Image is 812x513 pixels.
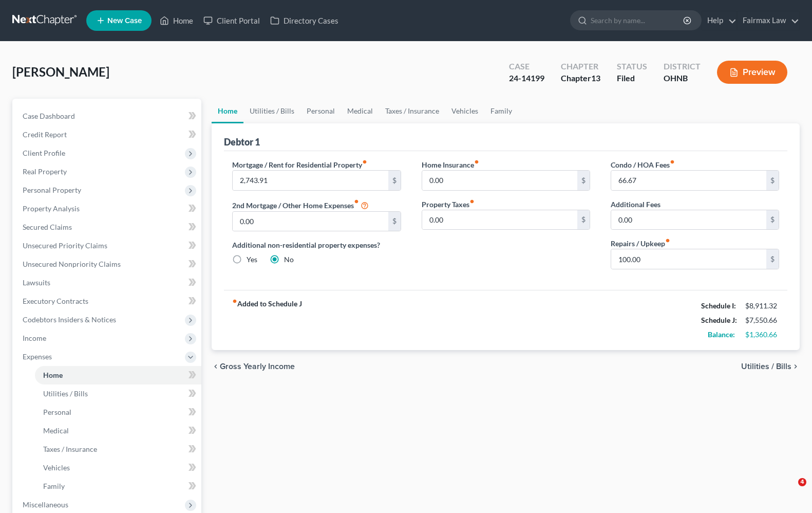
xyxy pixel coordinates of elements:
[198,11,265,30] a: Client Portal
[469,199,475,204] i: fiber_manual_record
[766,249,779,269] div: $
[212,362,295,371] button: chevron_left Gross Yearly Income
[422,210,577,230] input: --
[14,236,201,255] a: Unsecured Priority Claims
[388,171,401,190] div: $
[617,72,647,84] div: Filed
[766,171,779,190] div: $
[23,260,121,268] span: Unsecured Nonpriority Claims
[233,171,388,190] input: --
[14,273,201,292] a: Lawsuits
[577,171,590,190] div: $
[611,210,766,230] input: --
[798,478,806,486] span: 4
[484,99,518,123] a: Family
[23,500,68,509] span: Miscellaneous
[745,329,779,340] div: $1,360.66
[284,254,294,265] label: No
[23,241,107,250] span: Unsecured Priority Claims
[23,334,46,342] span: Income
[561,72,600,84] div: Chapter
[232,240,401,250] label: Additional non-residential property expenses?
[341,99,379,123] a: Medical
[23,278,50,287] span: Lawsuits
[23,186,81,194] span: Personal Property
[379,99,445,123] a: Taxes / Insurance
[23,315,116,324] span: Codebtors Insiders & Notices
[354,199,359,204] i: fiber_manual_record
[232,199,369,211] label: 2nd Mortgage / Other Home Expenses
[611,171,766,190] input: --
[717,61,787,84] button: Preview
[35,384,201,403] a: Utilities / Bills
[155,11,198,30] a: Home
[422,159,479,170] label: Home Insurance
[14,107,201,125] a: Case Dashboard
[611,238,670,249] label: Repairs / Upkeep
[232,299,237,304] i: fiber_manual_record
[701,316,737,324] strong: Schedule J:
[14,292,201,310] a: Executory Contracts
[561,61,600,72] div: Chapter
[791,362,800,371] i: chevron_right
[247,254,257,265] label: Yes
[224,136,260,148] div: Debtor 1
[243,99,300,123] a: Utilities / Bills
[745,301,779,311] div: $8,911.32
[23,167,67,176] span: Real Property
[12,64,109,79] span: [PERSON_NAME]
[591,73,600,83] span: 13
[474,159,479,164] i: fiber_manual_record
[43,408,71,416] span: Personal
[611,159,675,170] label: Condo / HOA Fees
[35,459,201,477] a: Vehicles
[745,315,779,325] div: $7,550.66
[43,463,70,472] span: Vehicles
[362,159,367,164] i: fiber_manual_record
[611,249,766,269] input: --
[23,149,65,157] span: Client Profile
[664,61,701,72] div: District
[741,362,791,371] span: Utilities / Bills
[23,352,52,361] span: Expenses
[35,422,201,440] a: Medical
[232,159,367,170] label: Mortgage / Rent for Residential Property
[766,210,779,230] div: $
[445,99,484,123] a: Vehicles
[509,72,544,84] div: 24-14199
[509,61,544,72] div: Case
[708,330,735,339] strong: Balance:
[14,255,201,273] a: Unsecured Nonpriority Claims
[611,199,660,210] label: Additional Fees
[212,99,243,123] a: Home
[591,11,685,30] input: Search by name...
[265,11,344,30] a: Directory Cases
[665,238,670,243] i: fiber_manual_record
[35,366,201,384] a: Home
[702,11,737,30] a: Help
[777,478,802,503] iframe: Intercom live chat
[233,212,388,231] input: --
[670,159,675,164] i: fiber_manual_record
[738,11,799,30] a: Fairmax Law
[14,125,201,144] a: Credit Report
[35,440,201,459] a: Taxes / Insurance
[107,17,142,25] span: New Case
[701,301,736,310] strong: Schedule I:
[35,477,201,496] a: Family
[23,204,80,213] span: Property Analysis
[14,218,201,236] a: Secured Claims
[422,171,577,190] input: --
[220,362,295,371] span: Gross Yearly Income
[43,389,88,398] span: Utilities / Bills
[664,72,701,84] div: OHNB
[422,199,475,210] label: Property Taxes
[212,362,220,371] i: chevron_left
[43,482,65,490] span: Family
[232,299,302,342] strong: Added to Schedule J
[43,445,97,453] span: Taxes / Insurance
[617,61,647,72] div: Status
[35,403,201,422] a: Personal
[577,210,590,230] div: $
[741,362,800,371] button: Utilities / Bills chevron_right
